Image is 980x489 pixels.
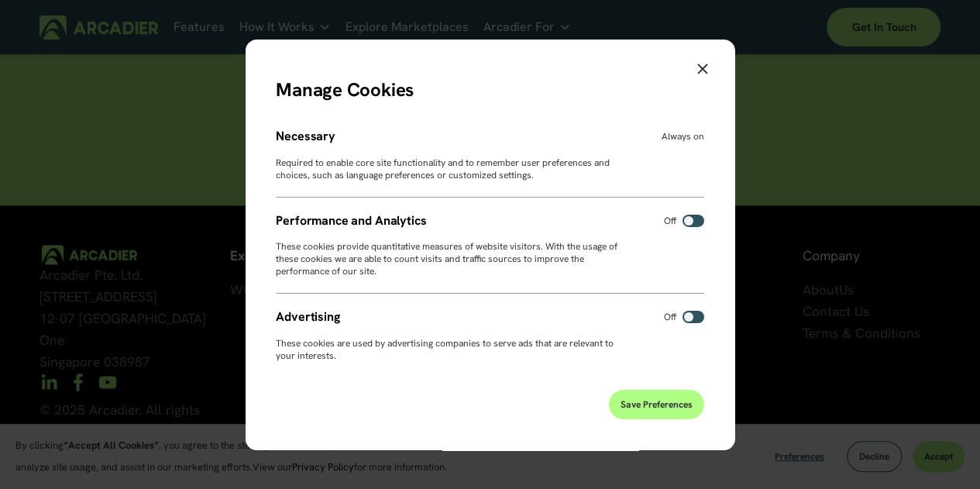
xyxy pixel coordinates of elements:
[903,415,980,489] iframe: Chat Widget
[686,54,720,85] button: Close
[276,77,414,101] span: Manage Cookies
[276,240,617,277] span: These cookies provide quantitative measures of website visitors. With the usage of these cookies ...
[276,212,426,228] span: Performance and Analytics
[662,130,704,143] p: Always on
[664,311,676,323] p: Off
[276,337,614,362] span: These cookies are used by advertising companies to serve ads that are relevant to your interests.
[276,156,610,181] span: Required to enable core site functionality and to remember user preferences and choices, such as ...
[276,308,339,325] span: Advertising
[276,128,335,144] span: Necessary
[664,215,676,227] p: Off
[609,390,704,419] button: Save Preferences
[621,398,693,411] span: Save Preferences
